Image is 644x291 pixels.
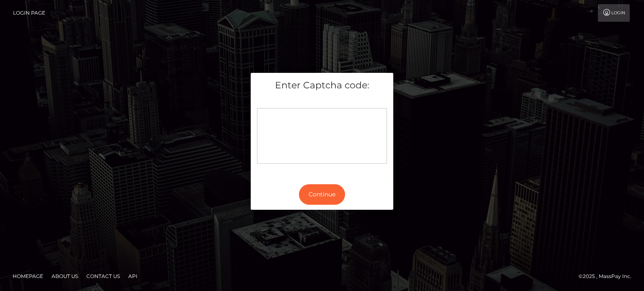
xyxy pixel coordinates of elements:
button: Continue [299,184,345,205]
a: Login [598,4,630,22]
h5: Enter Captcha code: [257,79,387,92]
a: Contact Us [83,270,123,283]
a: Homepage [9,270,47,283]
a: About Us [48,270,81,283]
div: © 2025 , MassPay Inc. [579,272,638,281]
a: API [125,270,141,283]
div: Captcha widget loading... [257,108,387,164]
a: Login Page [13,4,45,22]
